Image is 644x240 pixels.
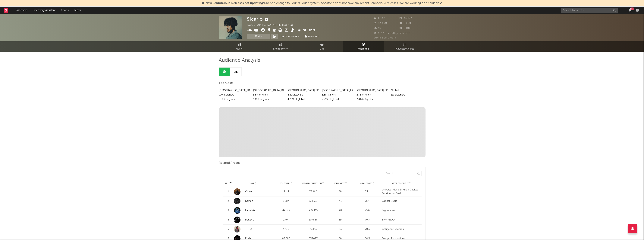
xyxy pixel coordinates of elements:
div: Global [391,88,423,93]
a: Benchmark [280,34,301,39]
a: Charts [58,7,71,14]
div: 39 [328,190,353,194]
span: Benchmark [285,35,299,39]
span: Name [249,182,254,184]
div: 2 [225,199,232,203]
div: 2.73k listeners [357,93,388,97]
span: Live [320,47,325,51]
div: 43 153 [301,227,326,231]
input: Search... [384,171,422,176]
a: Audience [343,41,384,52]
button: Summary [303,34,321,39]
div: 76 960 [301,190,326,194]
div: 70.3 [355,227,380,231]
div: [GEOGRAPHIC_DATA] , BE [253,88,285,93]
div: 5.19 % of global [253,97,285,102]
span: Playlists/Charts [395,47,414,51]
div: 107 566 [301,218,326,222]
div: Universal Music Division Capitol Distribution Deal [382,188,420,195]
a: Chaax [234,188,272,195]
span: Audience Analysis [219,58,260,63]
div: 41 [328,199,353,203]
a: BLK 140 [234,217,272,223]
div: 5.89k listeners [253,93,285,97]
span: Top Cities [219,81,233,85]
span: 97 [374,27,381,29]
a: Playlists/Charts [384,41,426,52]
div: 33 [328,227,353,231]
div: [GEOGRAPHIC_DATA] | Hip-Hop/Rap [247,23,298,27]
a: TIITO [234,226,272,232]
div: 4.82k listeners [287,93,319,97]
div: Capitol Music - [382,199,420,203]
div: 2 704 [274,218,299,222]
div: Sicario [247,16,269,22]
a: Engagement [260,41,301,52]
a: Music [219,41,260,52]
div: 73.1 [355,190,380,194]
span: Popularity [334,182,345,184]
span: New SoundCloud Releases not updating [206,2,263,5]
div: 70.3 [355,218,380,222]
div: 2.41 % of global [357,97,388,102]
div: 75.4 [355,199,380,203]
div: 48 [328,209,353,212]
a: TIITO [245,228,252,230]
a: Live [301,41,343,52]
span: Jump Score [360,182,372,184]
button: Edit [309,28,315,33]
div: Colligence Records [382,227,420,231]
button: Track [247,34,270,39]
div: 2.91 % of global [322,97,353,102]
div: 8.59 % of global [219,97,250,102]
span: Jump Score: 69.5 [374,37,396,39]
span: 2 100 [400,27,411,29]
div: 5 113 [274,190,299,194]
div: 4.25 % of global [287,97,319,102]
div: [GEOGRAPHIC_DATA] , FR [287,88,319,93]
span: Audience [358,47,369,51]
div: BPM PROD [382,218,420,222]
div: 3.3k listeners [322,93,353,97]
span: 31 497 [400,17,412,19]
a: Leads [71,7,83,14]
a: Lamatrix [245,209,255,212]
a: Discovery Assistant [30,7,58,14]
input: Search for artists [561,8,618,13]
div: 402 415 [301,209,326,212]
div: 1 [225,190,232,194]
div: 1 476 [274,227,299,231]
div: Digne Music [382,209,420,212]
span: Followers [280,182,290,184]
span: 113 419 Monthly Listeners [374,32,410,35]
span: Summary [308,36,319,38]
a: Lamatrix [234,207,272,214]
a: Chaax [245,190,252,193]
div: 113k listeners [391,93,423,97]
a: Roshi [245,237,251,240]
div: 9.74k listeners [219,93,250,97]
div: 5 [225,227,232,231]
div: [GEOGRAPHIC_DATA] , FR [219,88,250,93]
a: Dashboard [12,7,30,14]
span: Music [236,47,243,51]
div: 75.6 [355,209,380,212]
div: 44 575 [274,209,299,212]
span: Latest Copyright [391,182,409,184]
div: [GEOGRAPHIC_DATA] , FR [357,88,388,93]
a: Keman [234,198,272,204]
div: 39 [328,218,353,222]
span: Monthly Listeners [302,182,322,184]
div: 3 [225,209,232,212]
div: 134 581 [301,199,326,203]
span: Rank [225,182,230,184]
span: 44 500 [374,22,387,24]
span: Related Artists [219,161,240,165]
button: 99+ [629,9,631,12]
div: [GEOGRAPHIC_DATA] , FR [322,88,353,93]
div: 4 [225,218,232,222]
span: Dismiss [440,2,442,5]
div: 1 087 [274,199,299,203]
span: 2 800 [400,22,411,24]
a: BLK 140 [245,219,254,221]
